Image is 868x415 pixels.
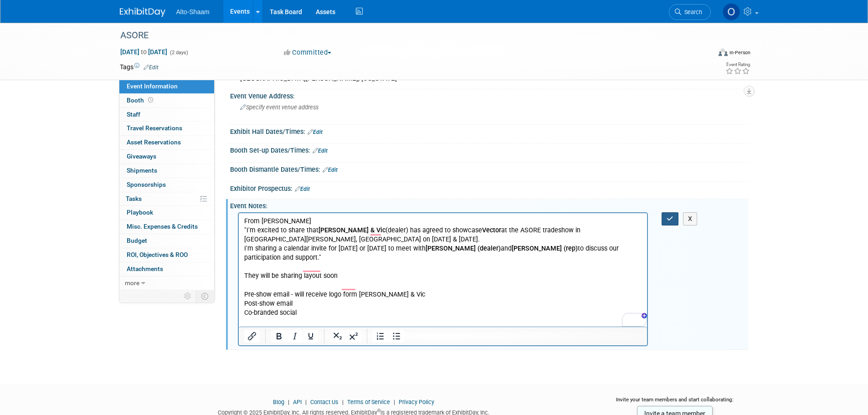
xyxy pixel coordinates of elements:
[119,136,214,149] a: Asset Reservations
[293,399,302,405] a: API
[719,49,728,56] img: Format-Inperson.png
[119,122,214,135] a: Travel Reservations
[144,64,159,71] a: Edit
[117,27,697,44] div: ASORE
[230,89,749,101] div: Event Venue Address:
[399,399,434,405] a: Privacy Policy
[281,48,335,57] button: Committed
[230,199,749,210] div: Event Notes:
[127,209,153,216] span: Playbook
[195,290,214,302] td: Toggle Event Tabs
[80,13,147,21] b: [PERSON_NAME] & Vic
[391,399,397,405] span: |
[119,192,214,206] a: Tasks
[127,251,188,258] span: ROI, Objectives & ROO
[119,178,214,192] a: Sponsorships
[287,330,303,343] button: Italic
[303,399,309,405] span: |
[5,4,404,123] p: From [PERSON_NAME] "I'm excited to share that (dealer) has agreed to showcase at the ASORE trades...
[681,9,702,15] span: Search
[323,167,338,173] a: Edit
[230,143,749,155] div: Booth Set-up Dates/Times:
[303,330,318,343] button: Underline
[119,164,214,178] a: Shipments
[126,195,142,202] span: Tasks
[729,49,750,56] div: In-Person
[119,206,214,220] a: Playbook
[127,124,182,132] span: Travel Reservations
[119,94,214,108] a: Booth
[169,50,188,56] span: (2 days)
[187,31,262,39] b: [PERSON_NAME] (dealer)
[295,186,310,192] a: Edit
[669,4,711,20] a: Search
[340,399,346,405] span: |
[230,182,749,194] div: Exhibitor Prospectus:
[244,330,260,343] button: Insert/edit link
[127,167,157,174] span: Shipments
[176,8,210,15] span: Alto-Shaam
[243,13,262,21] b: Vector
[308,129,323,135] a: Edit
[127,111,140,118] span: Staff
[125,279,139,287] span: more
[683,212,698,225] button: X
[119,234,214,248] a: Budget
[119,220,214,234] a: Misc. Expenses & Credits
[373,330,388,343] button: Numbered list
[271,330,287,343] button: Bold
[313,148,328,154] a: Edit
[310,399,339,405] a: Contact Us
[5,4,404,123] body: To enrich screen reader interactions, please activate Accessibility in Grammarly extension settings
[146,97,155,103] span: Booth not reserved yet
[330,330,345,343] button: Subscript
[286,399,292,405] span: |
[119,277,214,290] a: more
[120,8,165,17] img: ExhibitDay
[127,82,178,90] span: Event Information
[273,31,339,39] b: [PERSON_NAME] (rep)
[347,399,390,405] a: Terms of Service
[119,150,214,164] a: Giveaways
[119,108,214,122] a: Staff
[119,80,214,93] a: Event Information
[127,153,156,160] span: Giveaways
[119,248,214,262] a: ROI, Objectives & ROO
[389,330,404,343] button: Bullet list
[346,330,361,343] button: Superscript
[139,48,148,56] span: to
[119,262,214,276] a: Attachments
[657,47,751,61] div: Event Format
[127,223,198,230] span: Misc. Expenses & Credits
[127,181,166,188] span: Sponsorships
[127,237,147,244] span: Budget
[601,396,749,410] div: Invite your team members and start collaborating:
[239,213,647,327] iframe: Rich Text Area
[120,62,159,72] td: Tags
[725,62,750,67] div: Event Rating
[127,138,181,146] span: Asset Reservations
[377,408,380,413] sup: ®
[120,48,168,56] span: [DATE] [DATE]
[230,163,749,174] div: Booth Dismantle Dates/Times:
[723,3,740,20] img: Olivia Strasser
[240,104,318,111] span: Specify event venue address
[180,290,196,302] td: Personalize Event Tab Strip
[273,399,284,405] a: Blog
[127,97,155,104] span: Booth
[127,265,163,272] span: Attachments
[230,125,749,137] div: Exhibit Hall Dates/Times:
